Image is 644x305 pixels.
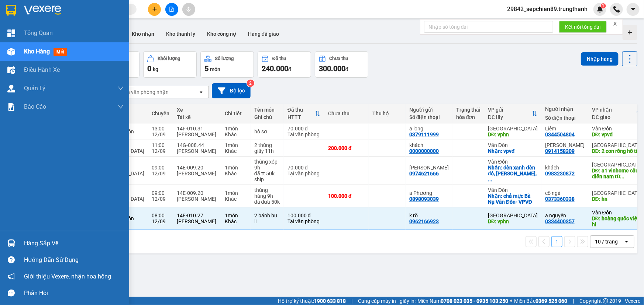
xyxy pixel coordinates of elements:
[314,298,346,304] strong: 1900 633 818
[559,21,607,33] button: Kết nối tổng đài
[177,132,217,137] div: [PERSON_NAME]
[287,132,321,137] div: Tại văn phòng
[7,66,15,74] img: warehouse-icon
[201,25,242,43] button: Kho công nợ
[545,142,585,148] div: Vũ Nguyên
[204,64,209,73] span: 5
[54,48,67,56] span: mới
[488,114,532,120] div: ĐC lấy
[287,126,321,132] div: 70.000 đ
[24,238,124,249] div: Hàng sắp về
[488,132,538,137] div: DĐ: vphn
[254,142,280,154] div: 2 thùng giấy 11h
[152,148,169,154] div: 12/09
[603,298,608,304] span: copyright
[152,196,169,202] div: 12/09
[287,107,315,113] div: Đã thu
[24,28,53,38] span: Tổng Quan
[545,213,585,218] div: a nguyên
[597,6,603,13] img: icon-new-feature
[118,104,124,110] span: down
[565,23,601,31] span: Kết nối tổng đài
[592,126,642,132] div: Vân Đồn
[24,255,124,266] div: Hướng dẫn sử dụng
[225,132,247,137] div: Khác
[488,187,538,193] div: Vân Đồn
[573,297,574,305] span: |
[262,64,288,73] span: 240.000
[254,129,280,134] div: hồ sơ
[488,142,538,148] div: Vân Đồn
[287,218,321,224] div: Tại văn phòng
[177,107,217,113] div: Xe
[143,51,197,78] button: Khối lượng0kg
[592,190,642,196] div: [GEOGRAPHIC_DATA]
[488,159,538,165] div: Vân Đồn
[126,25,160,43] button: Kho nhận
[624,239,630,245] svg: open
[358,297,416,305] span: Cung cấp máy in - giấy in:
[409,213,449,218] div: k rõ
[242,25,285,43] button: Hàng đã giao
[328,193,365,199] div: 100.000 đ
[225,213,247,218] div: 1 món
[177,190,217,196] div: 14E-009.20
[510,299,512,302] span: ⚪️
[225,171,247,176] div: Khác
[351,297,352,305] span: |
[7,85,15,92] img: warehouse-icon
[287,171,321,176] div: Tại văn phòng
[545,106,585,112] div: Người nhận
[8,273,15,280] span: notification
[581,52,619,66] button: Nhập hàng
[488,165,538,182] div: Nhận: đèn xanh đèn đỏ, Tô Hiệu, Cẩm Phả -VPĐ
[24,84,45,93] span: Quản Lý
[592,168,642,179] div: DĐ: a1 vinhome cầu diễn nam từ liêm
[424,21,553,33] input: Nhập số tổng đài
[118,85,124,91] span: down
[328,111,365,116] div: Chưa thu
[595,238,618,245] div: 10 / trang
[328,145,365,151] div: 200.000 đ
[182,3,195,16] button: aim
[225,148,247,154] div: Khác
[592,215,642,227] div: DĐ: hoàng quốc việt hl
[630,6,637,13] span: caret-down
[24,65,60,74] span: Điều hành xe
[345,66,348,72] span: đ
[488,126,538,132] div: [GEOGRAPHIC_DATA]
[177,114,217,120] div: Tài xế
[488,148,538,154] div: Nhận: vpvđ
[254,107,280,113] div: Tên món
[488,213,538,218] div: [GEOGRAPHIC_DATA]
[441,298,508,304] strong: 0708 023 035 - 0935 103 250
[152,111,169,116] div: Chuyến
[225,142,247,148] div: 1 món
[198,89,204,95] svg: open
[409,171,439,176] div: 0974621666
[200,51,254,78] button: Số lượng5món
[592,162,642,168] div: [GEOGRAPHIC_DATA]
[545,165,585,171] div: khách
[152,165,169,171] div: 09:00
[24,48,50,55] span: Kho hàng
[7,29,15,37] img: dashboard-icon
[8,256,15,263] span: question-circle
[545,218,575,224] div: 0334400357
[330,56,348,61] div: Chưa thu
[177,196,217,202] div: [PERSON_NAME]
[514,297,567,305] span: Miền Bắc
[287,114,315,120] div: HTTT
[620,173,624,179] span: ...
[417,297,508,305] span: Miền Nam
[215,56,234,61] div: Số lượng
[278,297,346,305] span: Hỗ trợ kỹ thuật:
[409,148,439,154] div: 0000000000
[319,64,345,73] span: 300.000
[7,239,15,247] img: warehouse-icon
[535,298,567,304] strong: 0369 525 060
[177,165,217,171] div: 14E-009.20
[409,190,449,196] div: a Phương
[254,187,280,199] div: thùng hàng 9h
[592,196,642,202] div: DĐ: hn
